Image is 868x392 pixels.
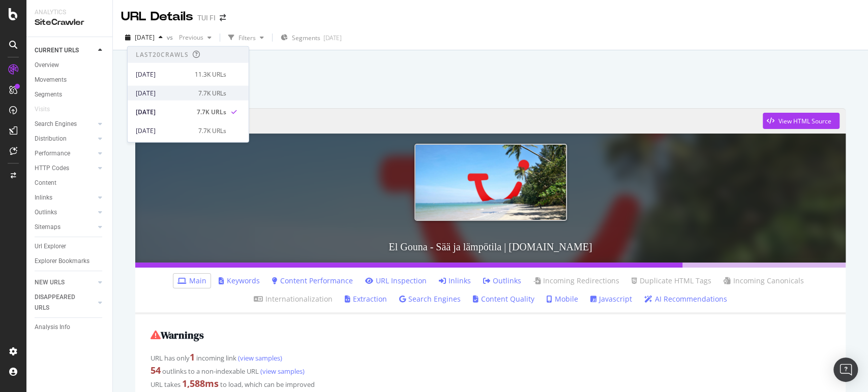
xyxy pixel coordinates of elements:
a: Distribution [35,134,95,144]
strong: 1,588 ms [182,377,219,389]
div: SiteCrawler [35,17,104,28]
div: Last 20 Crawls [136,50,189,59]
div: 11.3K URLs [195,70,226,79]
a: Inlinks [439,276,471,286]
div: Filters [238,34,256,42]
button: Filters [224,29,268,46]
a: Search Engines [35,119,95,129]
div: URL takes to load, which can be improved [151,377,830,390]
a: (view samples) [236,353,282,363]
div: Sitemaps [35,222,61,233]
div: [DATE] [323,34,342,42]
div: Analytics [35,8,104,17]
span: Segments [292,34,320,42]
a: Performance [35,148,95,159]
h3: El Gouna - Sää ja lämpötila | [DOMAIN_NAME] [135,231,846,263]
a: Url Explorer [35,241,105,252]
div: CURRENT URLS [35,45,79,56]
span: Previous [175,33,203,42]
div: [DATE] [136,88,192,97]
div: 7.7K URLs [197,107,226,116]
a: Analysis Info [35,322,105,333]
a: Content Quality [473,294,534,304]
div: URL has only incoming link [151,351,830,364]
a: Extraction [345,294,387,304]
div: Url Explorer [35,241,66,252]
span: vs [167,33,175,42]
div: Performance [35,148,70,159]
a: Visits [35,104,60,115]
button: Previous [175,29,216,46]
a: DISAPPEARED URLS [35,292,95,313]
div: TUI FI [197,13,216,23]
div: outlinks to a non-indexable URL [151,364,830,377]
a: Main [177,276,206,286]
a: HTTP Codes [35,163,95,174]
h2: Warnings [151,330,830,341]
a: Explorer Bookmarks [35,256,105,267]
a: Content [35,178,105,188]
a: Javascript [590,294,632,304]
div: Distribution [35,134,67,144]
span: 2025 Sep. 3rd [135,33,155,42]
div: [DATE] [136,126,192,135]
a: CURRENT URLS [35,45,95,56]
div: arrow-right-arrow-left [220,14,226,21]
img: El Gouna - Sää ja lämpötila | TUI.fi [414,144,567,221]
div: Movements [35,75,67,85]
div: Overview [35,60,59,71]
div: [DATE] [136,70,189,79]
a: Movements [35,75,105,85]
strong: 54 [151,364,161,376]
div: Segments [35,89,62,100]
div: [DATE] [136,107,191,116]
button: [DATE] [121,29,167,46]
div: HTTP Codes [35,163,69,174]
a: Internationalization [254,294,333,304]
a: Outlinks [35,207,95,218]
div: Open Intercom Messenger [833,357,858,382]
a: Segments [35,89,105,100]
div: Analysis Info [35,322,70,333]
a: (view samples) [259,367,305,376]
a: AI Recommendations [644,294,727,304]
div: NEW URLS [35,277,65,288]
button: View HTML Source [763,113,840,129]
a: Inlinks [35,192,95,203]
div: Inlinks [35,192,52,203]
a: Incoming Canonicals [724,276,804,286]
div: 7.7K URLs [198,126,226,135]
div: View HTML Source [779,117,831,125]
div: Search Engines [35,119,77,129]
a: [URL][DOMAIN_NAME] [141,108,763,134]
button: Segments[DATE] [277,29,346,46]
a: Incoming Redirections [533,276,619,286]
a: Content Performance [272,276,353,286]
div: Outlinks [35,207,57,218]
a: Mobile [547,294,578,304]
div: 7.7K URLs [198,88,226,97]
a: Keywords [219,276,260,286]
div: Explorer Bookmarks [35,256,89,267]
a: Overview [35,60,105,71]
a: Duplicate HTML Tags [632,276,711,286]
a: Outlinks [483,276,521,286]
a: NEW URLS [35,277,95,288]
a: Sitemaps [35,222,95,233]
a: Search Engines [399,294,461,304]
a: URL Inspection [365,276,427,286]
strong: 1 [190,351,195,363]
div: URL Details [121,8,193,25]
div: Content [35,178,56,188]
div: Visits [35,104,50,115]
div: DISAPPEARED URLS [35,292,86,313]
